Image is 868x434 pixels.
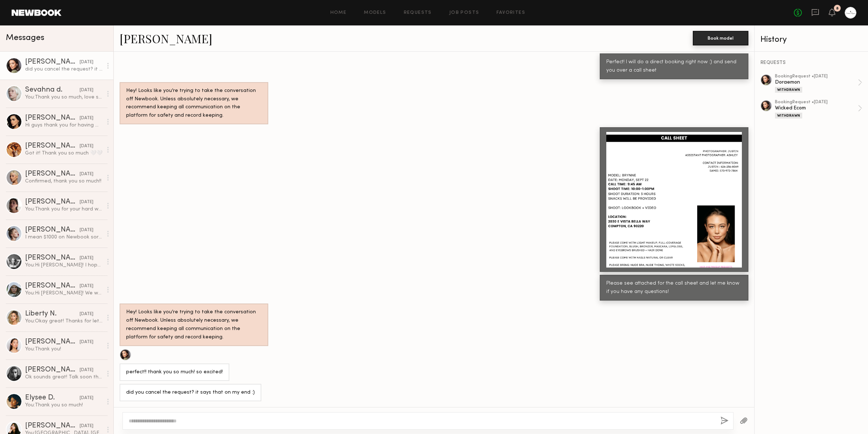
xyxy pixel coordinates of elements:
[775,100,862,118] a: bookingRequest •[DATE]Wicked EcomWithdrawn
[25,198,80,206] div: [PERSON_NAME]
[80,283,93,290] div: [DATE]
[80,171,93,178] div: [DATE]
[25,87,80,94] div: Sevahna d.
[25,290,103,297] div: You: Hi [PERSON_NAME]! We would love to book you for an ecom shoot for our collection with Wicked...
[80,311,93,318] div: [DATE]
[25,402,103,409] div: You: Thank you so much!
[25,178,103,185] div: Confirmed, thank you so much!!
[80,255,93,262] div: [DATE]
[775,74,862,93] a: bookingRequest •[DATE]DoraemonWithdrawn
[760,60,862,65] div: REQUESTS
[126,87,262,120] div: Hey! Looks like you’re trying to take the conversation off Newbook. Unless absolutely necessary, ...
[25,66,103,73] div: did you cancel the request? it says that on my end :)
[120,31,212,46] a: [PERSON_NAME]
[25,346,103,353] div: You: Thank you!
[449,11,479,15] a: Job Posts
[25,122,103,129] div: Hi guys thank you for having me on the shoot!:) [PERSON_NAME] said I could possibly get some of t...
[25,374,103,381] div: Ok sounds great! Talk soon then!
[760,36,862,44] div: History
[80,143,93,150] div: [DATE]
[25,59,80,66] div: [PERSON_NAME]
[126,308,262,342] div: Hey! Looks like you’re trying to take the conversation off Newbook. Unless absolutely necessary, ...
[497,11,525,15] a: Favorites
[836,7,839,11] div: 8
[25,206,103,213] div: You: Thank you for your hard work!
[80,115,93,122] div: [DATE]
[775,105,858,112] div: Wicked Ecom
[693,31,748,45] button: Book model
[25,234,103,241] div: I mean $1000 on Newbook sorry
[80,423,93,430] div: [DATE]
[80,227,93,234] div: [DATE]
[25,366,80,374] div: [PERSON_NAME]
[25,394,80,402] div: Elysee D.
[404,11,432,15] a: Requests
[80,59,93,66] div: [DATE]
[775,87,802,93] div: Withdrawn
[80,199,93,206] div: [DATE]
[80,395,93,402] div: [DATE]
[364,11,386,15] a: Models
[25,318,103,325] div: You: Okay great! Thanks for letting me know!
[80,339,93,346] div: [DATE]
[25,114,80,122] div: [PERSON_NAME]
[25,94,103,101] div: You: Thank you so much, love shooting with you as always :)
[25,150,103,157] div: Got it! Thank you so much 🤍🤍
[25,142,80,150] div: [PERSON_NAME]
[775,100,858,105] div: booking Request • [DATE]
[693,35,748,41] a: Book model
[126,389,255,397] div: did you cancel the request? it says that on my end :)
[25,338,80,346] div: [PERSON_NAME]
[25,170,80,178] div: [PERSON_NAME]
[6,34,44,42] span: Messages
[775,113,802,118] div: Withdrawn
[80,367,93,374] div: [DATE]
[606,58,742,75] div: Perfect! I will do a direct booking right now :) and send you over a call sheet
[330,11,347,15] a: Home
[775,74,858,79] div: booking Request • [DATE]
[775,79,858,86] div: Doraemon
[606,280,742,296] div: Please see attached for the call sheet and let me know if you have any questions!
[25,226,80,234] div: [PERSON_NAME]
[25,422,80,430] div: [PERSON_NAME]
[25,262,103,269] div: You: Hi [PERSON_NAME]! I hope all is well! We wanted to see if you were available to shoot our co...
[25,310,80,318] div: Liberty N.
[80,87,93,94] div: [DATE]
[126,368,223,377] div: perfect!! thank you so much! so excited!
[25,254,80,262] div: [PERSON_NAME]
[25,282,80,290] div: [PERSON_NAME]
